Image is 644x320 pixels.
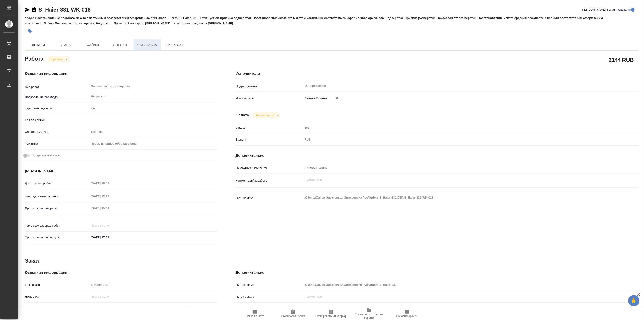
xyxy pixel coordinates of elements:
[303,164,606,171] input: Пустое поле
[89,305,218,312] input: Пустое поле
[255,114,275,117] button: Не оплачена
[145,22,174,25] p: [PERSON_NAME]
[396,315,418,318] span: Обновить файлы
[25,7,30,12] button: Скопировать ссылку для ЯМессенджера
[236,126,303,130] p: Ставка
[303,307,321,310] a: S_Haier-831,
[236,294,303,299] p: Путь к заказу
[332,93,342,103] button: Удалить исполнителя
[25,118,89,122] p: Кол-во единиц
[170,16,180,20] p: Заказ:
[89,205,129,211] input: Пустое поле
[28,42,49,48] span: Детали
[303,281,606,288] input: Пустое поле
[89,281,218,288] input: Пустое поле
[25,95,89,99] p: Направление перевода
[25,16,35,20] p: Услуга
[236,153,639,158] h4: Дополнительно
[303,194,606,201] textarea: /Clients/Хайер Электрикал Эпплаенсиз Рус/Orders/S_Haier-831/DTP/S_Haier-831-WK-018
[49,57,64,61] button: В работе
[31,7,37,12] button: Скопировать ссылку
[236,306,303,311] p: Проекты Smartcat
[89,117,218,123] input: Пустое поле
[236,84,303,89] p: Подразделение
[25,26,35,36] button: Добавить тэг
[25,194,89,199] p: Факт. дата начала работ
[25,294,89,299] p: Номер РО
[236,196,303,200] p: Путь на drive
[25,169,218,174] h4: [PERSON_NAME]
[236,71,639,76] h4: Исполнители
[303,136,606,143] div: RUB
[47,56,70,62] div: В работе
[609,56,634,64] h2: 2144 RUB
[31,153,60,158] span: Нотариальный заказ
[303,96,328,101] p: Линова Полина
[25,206,89,211] p: Срок завершения работ
[236,270,639,275] h4: Дополнительно
[35,16,170,20] p: Восстановление сложного макета с частичным соответствием оформлению оригинала
[44,22,55,25] p: Работа
[281,315,305,318] span: Скопировать бриф
[25,130,89,134] p: Общая тематика
[323,307,344,310] a: S_Haier-831 (1)
[350,307,388,320] button: Ссылка на инструкции верстки
[630,296,638,305] span: 🙏
[353,313,385,319] span: Ссылка на инструкции верстки
[236,283,303,287] p: Путь на drive
[89,140,218,148] div: Промышленное оборудование
[174,22,208,25] p: Клиентские менеджеры
[25,283,89,287] p: Код заказа
[236,178,303,183] p: Комментарий к работе
[114,22,145,25] p: Проектный менеджер
[89,222,129,229] input: Пустое поле
[89,128,218,136] div: Техника
[274,307,312,320] button: Скопировать бриф
[25,235,89,240] p: Срок завершения услуги
[25,270,218,275] h4: Основная информация
[315,315,346,318] span: Скопировать мини-бриф
[25,54,43,62] h2: Работа
[38,7,91,13] a: S_Haier-831-WK-018
[136,42,158,48] span: Чат заказа
[25,106,89,111] p: Тарифные единицы
[252,112,280,119] div: В работе
[236,137,303,142] p: Валюта
[25,71,218,76] h4: Основная информация
[388,307,426,320] button: Обновить файлы
[582,7,627,12] span: [PERSON_NAME] детали заказа
[303,293,606,300] input: Пустое поле
[89,104,218,112] div: час
[55,22,114,25] p: Почасовая ставка верстки, Не указан
[180,16,200,20] p: S_Haier-831
[163,42,185,48] span: SmartCat
[25,141,89,146] p: Тематика
[25,306,89,311] p: Вид услуги
[236,307,274,320] button: Папка на Drive
[109,42,131,48] span: Оценки
[82,42,104,48] span: Файлы
[303,124,606,131] input: Пустое поле
[25,223,89,228] p: Факт. срок заверш. работ
[246,315,264,318] span: Папка на Drive
[55,42,77,48] span: Этапы
[208,22,236,25] p: [PERSON_NAME]
[312,307,350,320] button: Скопировать мини-бриф
[25,16,603,25] p: Приемка подверстки, Восстановление сложного макета с частичным соответствием оформлению оригинала...
[89,193,129,200] input: Пустое поле
[89,293,218,300] input: Пустое поле
[89,234,129,241] input: ✎ Введи что-нибудь
[25,257,40,264] h2: Заказ
[200,16,220,20] p: Этапы услуги
[628,295,639,306] button: 🙏
[236,96,303,101] p: Исполнитель
[236,113,249,118] h4: Оплата
[236,165,303,170] p: Последнее изменение
[25,181,89,186] p: Дата начала работ
[25,85,89,89] p: Вид работ
[89,180,129,187] input: Пустое поле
